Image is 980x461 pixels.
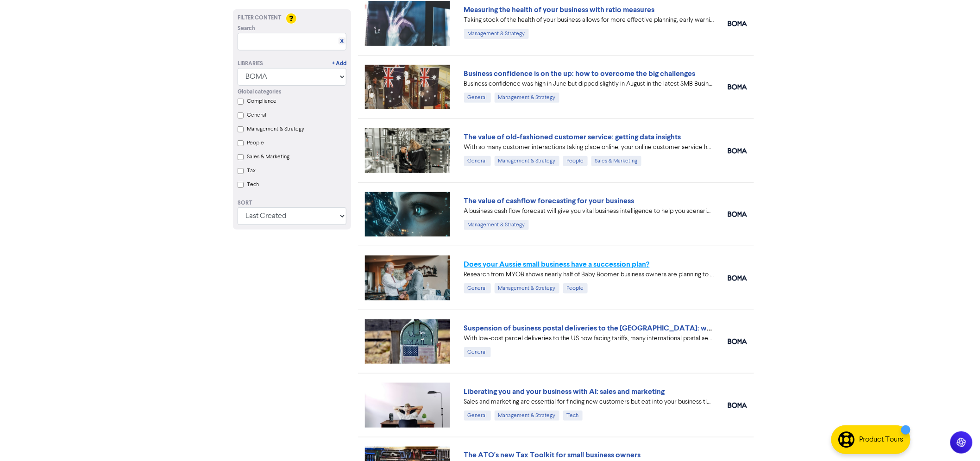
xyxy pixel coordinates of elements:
[495,93,559,103] div: Management & Strategy
[247,125,304,133] label: Management & Strategy
[495,411,559,421] div: Management & Strategy
[464,29,529,39] div: Management & Strategy
[238,25,255,33] span: Search
[591,156,641,166] div: Sales & Marketing
[728,212,747,217] img: boma_accounting
[464,15,714,25] div: Taking stock of the health of your business allows for more effective planning, early warning abo...
[934,417,980,461] iframe: Chat Widget
[247,111,266,119] label: General
[464,156,491,166] div: General
[464,93,491,103] div: General
[563,283,588,293] div: People
[728,84,747,90] img: boma
[247,167,256,175] label: Tax
[728,275,747,281] img: boma
[340,38,344,45] a: X
[247,153,289,161] label: Sales & Marketing
[464,69,696,78] a: Business confidence is on the up: how to overcome the big challenges
[464,220,529,230] div: Management & Strategy
[464,397,714,407] div: Sales and marketing are essential for finding new customers but eat into your business time. We e...
[464,260,650,269] a: Does your Aussie small business have a succession plan?
[238,60,263,68] div: Libraries
[728,21,747,26] img: boma_accounting
[464,334,714,343] div: With low-cost parcel deliveries to the US now facing tariffs, many international postal services ...
[464,132,681,142] a: The value of old-fashioned customer service: getting data insights
[464,283,491,293] div: General
[238,14,346,22] div: Filter Content
[464,79,714,89] div: Business confidence was high in June but dipped slightly in August in the latest SMB Business Ins...
[563,156,588,166] div: People
[464,324,790,333] a: Suspension of business postal deliveries to the [GEOGRAPHIC_DATA]: what options do you have?
[464,450,641,460] a: The ATO's new Tax Toolkit for small business owners
[247,181,259,189] label: Tech
[728,339,747,344] img: boma
[464,196,634,206] a: The value of cashflow forecasting for your business
[464,270,714,280] div: Research from MYOB shows nearly half of Baby Boomer business owners are planning to exit in the n...
[464,206,714,216] div: A business cash flow forecast will give you vital business intelligence to help you scenario-plan...
[495,283,559,293] div: Management & Strategy
[464,5,655,14] a: Measuring the health of your business with ratio measures
[332,60,346,68] a: + Add
[247,97,276,106] label: Compliance
[464,387,665,396] a: Liberating you and your business with AI: sales and marketing
[563,411,583,421] div: Tech
[238,199,346,207] div: Sort
[728,403,747,408] img: boma
[728,148,747,154] img: boma
[464,143,714,152] div: With so many customer interactions taking place online, your online customer service has to be fi...
[464,411,491,421] div: General
[464,347,491,357] div: General
[238,88,346,96] div: Global categories
[495,156,559,166] div: Management & Strategy
[247,139,264,147] label: People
